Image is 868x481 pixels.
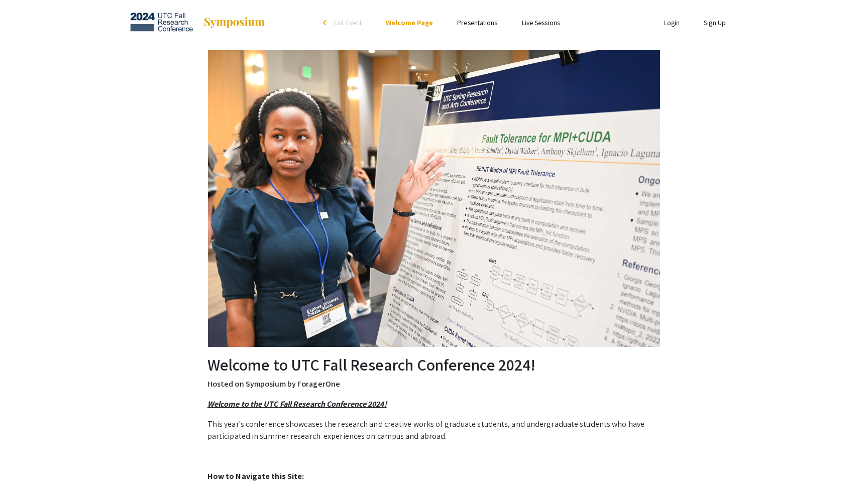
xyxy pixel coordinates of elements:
[130,10,266,35] a: UTC Fall Research Conference 2024
[207,418,661,442] p: This year's conference showcases the research and creative works of graduate students, and underg...
[704,18,726,27] a: Sign Up
[664,18,680,27] a: Login
[457,18,497,27] a: Presentations
[8,436,43,473] iframe: Chat
[207,378,661,390] p: Hosted on Symposium by ForagerOne
[386,18,433,27] a: Welcome Page
[323,20,329,26] div: arrow_back_ios
[207,355,661,374] h2: Welcome to UTC Fall Research Conference 2024!
[203,17,266,29] img: Symposium by ForagerOne
[522,18,560,27] a: Live Sessions
[334,18,362,27] span: Exit Event
[207,399,387,409] em: Welcome to the UTC Fall Research Conference 2024!
[208,50,660,347] img: UTC Fall Research Conference 2024
[130,10,193,35] img: UTC Fall Research Conference 2024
